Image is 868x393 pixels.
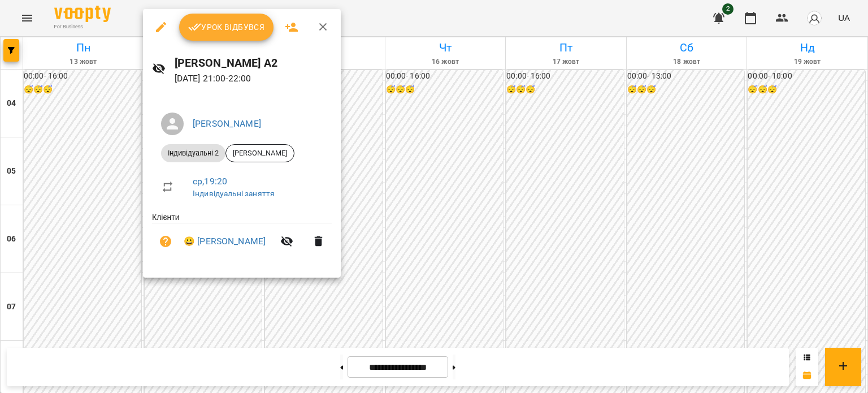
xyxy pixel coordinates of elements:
[184,235,266,248] a: 😀 [PERSON_NAME]
[179,14,274,41] button: Урок відбувся
[193,176,227,187] a: ср , 19:20
[226,148,294,158] span: [PERSON_NAME]
[225,144,294,162] div: [PERSON_NAME]
[175,54,332,72] h6: [PERSON_NAME] А2
[193,189,275,198] a: Індивідуальні заняття
[161,148,225,158] span: Індивідуальні 2
[193,118,261,129] a: [PERSON_NAME]
[188,20,265,34] span: Урок відбувся
[175,72,332,85] p: [DATE] 21:00 - 22:00
[152,211,332,264] ul: Клієнти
